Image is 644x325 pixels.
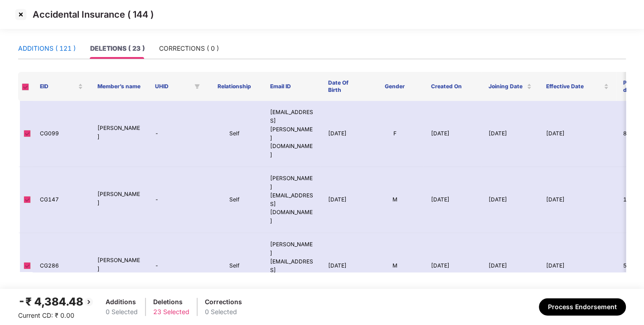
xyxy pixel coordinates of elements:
[481,101,539,167] td: [DATE]
[148,167,205,233] td: -
[155,83,191,90] span: UHID
[83,296,94,307] img: svg+xml;base64,PHN2ZyBpZD0iQmFjay0yMHgyMCIgeG1sbnM9Imh0dHA6Ly93d3cudzMub3JnLzIwMDAvc3ZnIiB3aWR0aD...
[366,167,423,233] td: M
[539,101,616,167] td: [DATE]
[423,101,481,167] td: [DATE]
[366,233,423,299] td: M
[481,233,539,299] td: [DATE]
[159,43,219,53] div: CORRECTIONS ( 0 )
[263,167,320,233] td: [PERSON_NAME][EMAIL_ADDRESS][DOMAIN_NAME]
[33,72,90,101] th: EID
[320,233,366,299] td: [DATE]
[33,9,154,20] p: Accidental Insurance ( 144 )
[148,233,205,299] td: -
[33,101,90,167] td: CG099
[539,72,616,101] th: Effective Date
[106,307,138,317] div: 0 Selected
[481,167,539,233] td: [DATE]
[106,297,138,307] div: Additions
[481,72,539,101] th: Joining Date
[320,72,366,101] th: Date Of Birth
[153,297,189,307] div: Deletions
[33,167,90,233] td: CG147
[153,307,189,317] div: 23 Selected
[366,72,423,101] th: Gender
[148,101,205,167] td: -
[423,72,481,101] th: Created On
[546,83,602,90] span: Effective Date
[263,72,320,101] th: Email ID
[97,190,140,207] p: [PERSON_NAME]
[263,101,320,167] td: [EMAIL_ADDRESS][PERSON_NAME][DOMAIN_NAME]
[193,81,202,92] span: filter
[205,72,263,101] th: Relationship
[97,124,140,141] p: [PERSON_NAME]
[205,233,263,299] td: Self
[205,167,263,233] td: Self
[489,83,525,90] span: Joining Date
[539,167,616,233] td: [DATE]
[205,101,263,167] td: Self
[14,7,28,22] img: svg+xml;base64,PHN2ZyBpZD0iQ3Jvc3MtMzJ4MzIiIHhtbG5zPSJodHRwOi8vd3d3LnczLm9yZy8yMDAwL3N2ZyIgd2lkdG...
[423,167,481,233] td: [DATE]
[539,233,616,299] td: [DATE]
[423,233,481,299] td: [DATE]
[205,307,242,317] div: 0 Selected
[33,233,90,299] td: CG286
[40,83,76,90] span: EID
[90,72,148,101] th: Member’s name
[366,101,423,167] td: F
[194,84,200,89] span: filter
[205,297,242,307] div: Corrections
[263,233,320,299] td: [PERSON_NAME][EMAIL_ADDRESS][DOMAIN_NAME]
[320,101,366,167] td: [DATE]
[539,298,626,315] button: Process Endorsement
[18,43,76,53] div: ADDITIONS ( 121 )
[18,293,94,311] div: -₹ 4,384.48
[320,167,366,233] td: [DATE]
[97,256,140,273] p: [PERSON_NAME]
[90,43,145,53] div: DELETIONS ( 23 )
[18,311,74,319] span: Current CD: ₹ 0.00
